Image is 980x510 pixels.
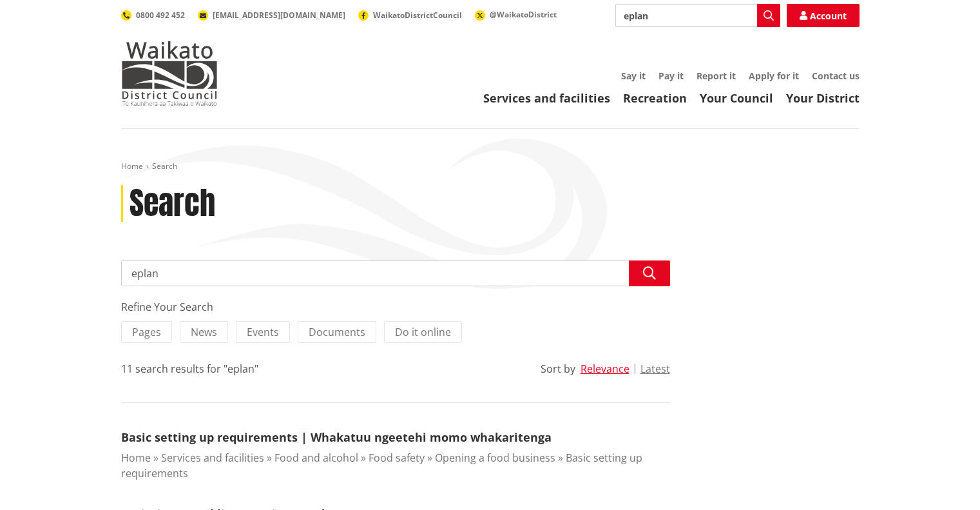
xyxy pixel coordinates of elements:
a: Home [121,161,143,172]
span: [EMAIL_ADDRESS][DOMAIN_NAME] [213,10,345,21]
div: Refine Your Search [121,299,670,315]
h1: Search [130,185,215,222]
a: Services and facilities [161,451,264,465]
a: Food and alcohol [274,451,358,465]
span: Do it online [395,325,451,339]
nav: breadcrumb [121,161,860,172]
span: WaikatoDistrictCouncil [373,10,462,21]
a: Recreation [623,90,687,106]
a: Your District [786,90,860,106]
div: 11 search results for "eplan" [121,361,258,377]
a: Basic setting up requirements | Whakatuu ngeetehi momo whakaritenga [121,429,552,445]
img: Waikato District Council - Te Kaunihera aa Takiwaa o Waikato [121,41,218,106]
a: Contact us [812,70,860,82]
a: Account [787,4,860,27]
span: Pages [132,325,161,339]
a: Apply for it [749,70,799,82]
div: Sort by [541,361,575,377]
span: News [191,325,217,339]
button: Relevance [581,363,629,375]
span: Documents [309,325,365,339]
a: Pay it [658,70,684,82]
a: Say it [621,70,646,82]
a: Your Council [700,90,773,106]
a: Food safety [369,451,425,465]
span: 0800 492 452 [136,10,185,21]
a: Basic setting up requirements [121,451,642,480]
a: Opening a food business [435,451,555,465]
span: Events [247,325,279,339]
span: @WaikatoDistrict [490,9,557,20]
input: Search input [615,4,780,27]
a: Report it [697,70,736,82]
a: 0800 492 452 [121,10,185,21]
a: [EMAIL_ADDRESS][DOMAIN_NAME] [198,10,345,21]
span: Search [152,161,177,172]
input: Search input [121,260,670,286]
a: Home [121,451,151,465]
button: Latest [640,363,670,375]
a: WaikatoDistrictCouncil [358,10,462,21]
a: Services and facilities [483,90,610,106]
a: @WaikatoDistrict [475,9,557,20]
